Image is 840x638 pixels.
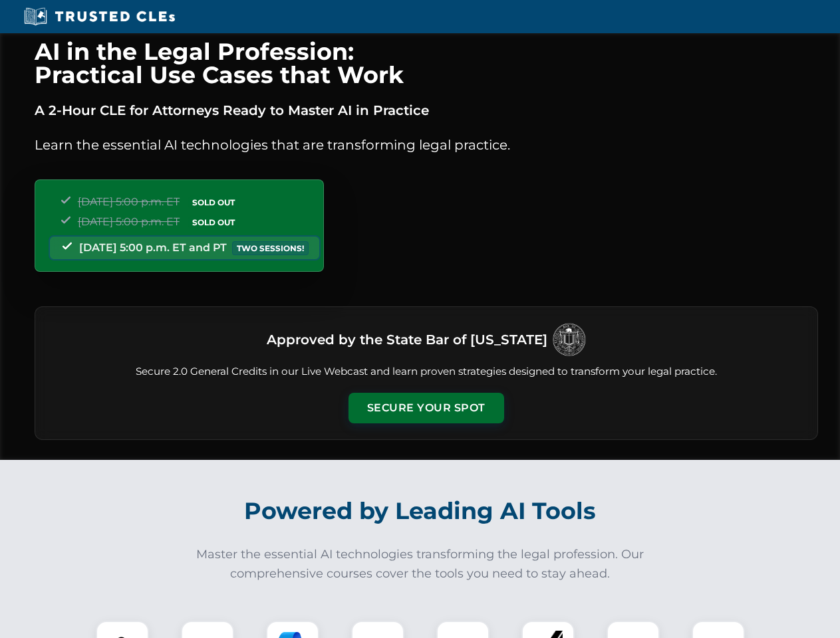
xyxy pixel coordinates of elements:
span: SOLD OUT [188,195,239,209]
img: Trusted CLEs [20,7,179,27]
button: Secure Your Spot [349,393,504,423]
p: Master the essential AI technologies transforming the legal profession. Our comprehensive courses... [188,545,653,584]
span: SOLD OUT [188,215,239,229]
span: [DATE] 5:00 p.m. ET [78,195,180,208]
p: A 2-Hour CLE for Attorneys Ready to Master AI in Practice [35,100,818,121]
p: Learn the essential AI technologies that are transforming legal practice. [35,134,818,156]
h3: Approved by the State Bar of [US_STATE] [267,328,547,352]
span: [DATE] 5:00 p.m. ET [78,215,180,228]
img: Logo [553,323,586,356]
h2: Powered by Leading AI Tools [52,488,789,534]
h1: AI in the Legal Profession: Practical Use Cases that Work [35,40,818,86]
p: Secure 2.0 General Credits in our Live Webcast and learn proven strategies designed to transform ... [51,364,801,379]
